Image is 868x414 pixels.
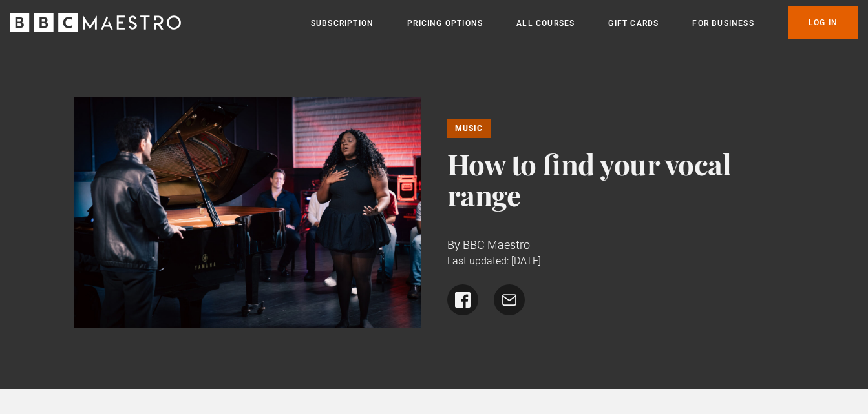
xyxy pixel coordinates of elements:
a: Gift Cards [608,17,659,30]
a: All Courses [516,17,575,30]
h1: How to find your vocal range [447,148,794,210]
span: BBC Maestro [463,238,530,251]
a: Subscription [311,17,374,30]
a: For business [692,17,754,30]
a: Pricing Options [407,17,483,30]
a: Log In [788,6,858,39]
nav: Primary [311,6,858,39]
time: Last updated: [DATE] [447,255,541,267]
svg: BBC Maestro [10,13,181,32]
span: By [447,238,460,251]
a: Music [447,119,491,138]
